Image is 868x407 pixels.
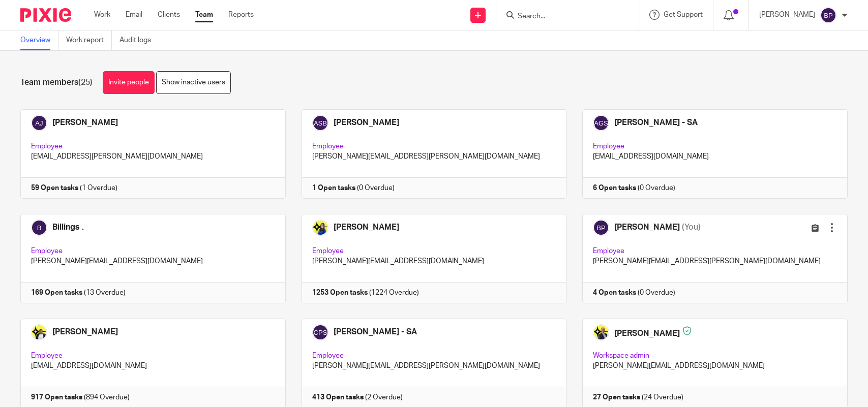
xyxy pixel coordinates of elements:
[78,78,93,86] span: (25)
[195,10,213,20] a: Team
[20,30,58,50] a: Overview
[103,71,155,94] a: Invite people
[66,30,112,50] a: Work report
[94,10,110,20] a: Work
[20,77,93,88] h1: Team members
[664,11,703,18] span: Get Support
[517,12,608,21] input: Search
[228,10,254,20] a: Reports
[156,71,231,94] a: Show inactive users
[759,10,815,20] p: [PERSON_NAME]
[158,10,180,20] a: Clients
[20,8,71,22] img: Pixie
[126,10,142,20] a: Email
[820,7,836,23] img: svg%3E
[119,30,159,50] a: Audit logs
